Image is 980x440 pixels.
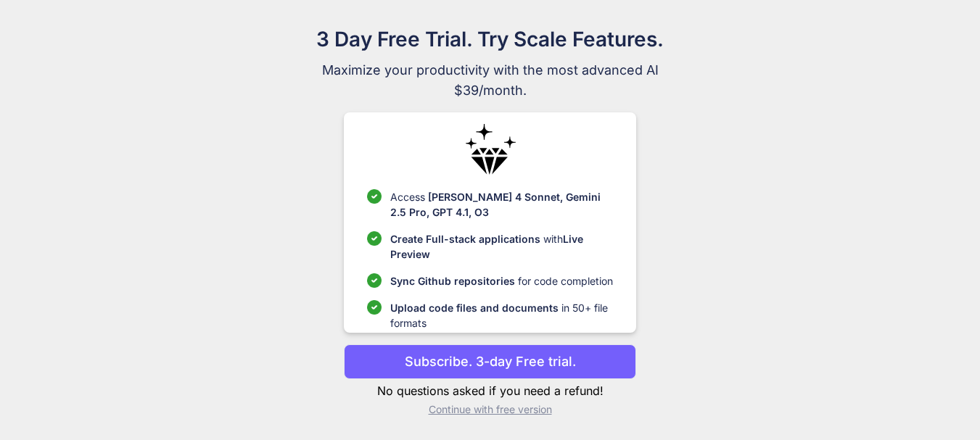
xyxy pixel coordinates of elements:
p: Continue with free version [344,402,636,417]
p: Subscribe. 3-day Free trial. [405,352,576,371]
span: $39/month. [247,80,734,101]
p: No questions asked if you need a refund! [344,382,636,399]
p: in 50+ file formats [390,300,613,331]
img: checklist [367,189,382,204]
p: for code completion [390,273,613,289]
span: [PERSON_NAME] 4 Sonnet, Gemini 2.5 Pro, GPT 4.1, O3 [390,191,601,218]
span: Sync Github repositories [390,275,515,287]
h1: 3 Day Free Trial. Try Scale Features. [247,24,734,54]
img: checklist [367,273,382,288]
span: Maximize your productivity with the most advanced AI [247,60,734,80]
p: with [390,231,613,262]
span: Create Full-stack applications [390,233,543,245]
p: Access [390,189,613,220]
img: checklist [367,231,382,246]
span: Upload code files and documents [390,302,559,314]
button: Subscribe. 3-day Free trial. [344,344,636,379]
img: checklist [367,300,382,315]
